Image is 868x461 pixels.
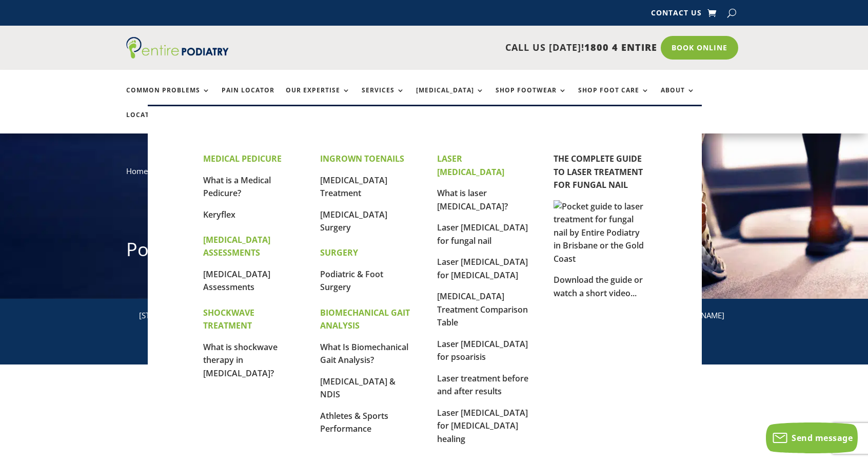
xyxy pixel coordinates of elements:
[437,291,528,328] a: [MEDICAL_DATA] Treatment Comparison Table
[578,87,649,109] a: Shop Foot Care
[416,87,484,109] a: [MEDICAL_DATA]
[792,432,853,444] span: Send message
[203,341,278,379] a: What is shockwave therapy in [MEDICAL_DATA]?
[437,338,528,363] a: Laser [MEDICAL_DATA] for psoarisis
[320,307,410,332] strong: BIOMECHANICAL GAIT ANALYSIS
[320,376,396,400] a: [MEDICAL_DATA] & NDIS
[766,422,858,453] button: Send message
[126,164,742,185] nav: breadcrumb
[437,222,528,246] a: Laser [MEDICAL_DATA] for fungal nail
[203,209,235,220] a: Keryflex
[437,407,528,445] a: Laser [MEDICAL_DATA] for [MEDICAL_DATA] healing
[203,234,270,259] strong: [MEDICAL_DATA] ASSESSMENTS
[320,153,404,164] strong: INGROWN TOENAILS
[661,36,738,60] a: Book Online
[222,87,274,109] a: Pain Locator
[139,309,271,322] p: [STREET_ADDRESS]
[126,237,742,267] h1: Podiatrist [GEOGRAPHIC_DATA]
[320,268,383,293] a: Podiatric & Foot Surgery
[126,87,210,109] a: Common Problems
[496,87,567,109] a: Shop Footwear
[320,341,408,366] a: What Is Biomechanical Gait Analysis?
[554,274,643,299] a: Download the guide or watch a short video...
[203,268,270,293] a: [MEDICAL_DATA] Assessments
[126,37,229,59] img: logo (1)
[362,87,405,109] a: Services
[286,87,350,109] a: Our Expertise
[320,209,387,234] a: [MEDICAL_DATA] Surgery
[554,153,643,190] a: THE COMPLETE GUIDE TO LASER TREATMENT FOR FUNGAL NAIL
[437,187,508,212] a: What is laser [MEDICAL_DATA]?
[320,175,387,199] a: [MEDICAL_DATA] Treatment
[126,50,229,61] a: Entire Podiatry
[203,307,254,332] strong: SHOCKWAVE TREATMENT
[584,41,657,53] span: 1800 4 ENTIRE
[320,410,388,435] a: Athletes & Sports Performance
[203,153,282,164] strong: MEDICAL PEDICURE
[126,166,148,176] a: Home
[203,175,271,199] a: What is a Medical Pedicure?
[661,87,695,109] a: About
[126,111,177,133] a: Locations
[437,256,528,281] a: Laser [MEDICAL_DATA] for [MEDICAL_DATA]
[651,9,702,21] a: Contact Us
[437,373,528,397] a: Laser treatment before and after results
[437,153,504,178] strong: LASER [MEDICAL_DATA]
[268,41,657,54] p: CALL US [DATE]!
[554,200,646,266] img: Pocket guide to laser treatment for fungal nail by Entire Podiatry in Brisbane or the Gold Coast
[320,247,358,258] strong: SURGERY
